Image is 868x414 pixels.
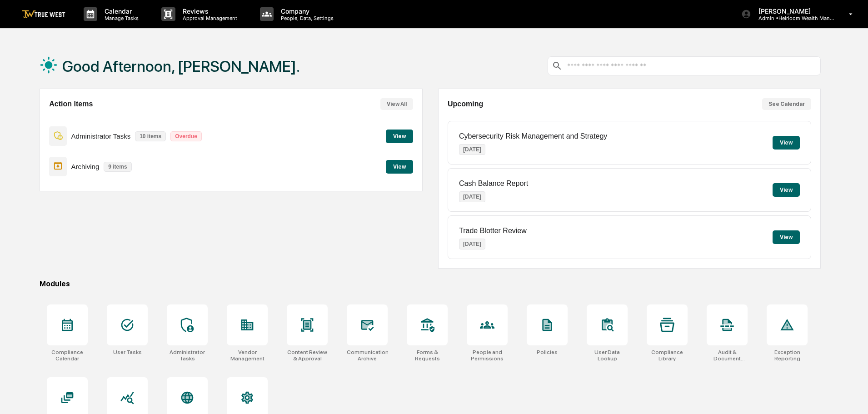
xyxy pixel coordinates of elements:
button: See Calendar [762,98,811,110]
h1: Good Afternoon, [PERSON_NAME]. [62,57,300,75]
a: View [386,131,413,140]
p: Company [274,7,338,15]
p: Cybersecurity Risk Management and Strategy [459,132,607,140]
h2: Upcoming [448,100,483,108]
button: View All [380,98,413,110]
div: Administrator Tasks [167,349,208,362]
div: Policies [537,349,558,355]
div: User Tasks [113,349,142,355]
p: Calendar [97,7,143,15]
p: Reviews [175,7,242,15]
p: Cash Balance Report [459,180,528,188]
p: [DATE] [459,191,485,202]
button: View [386,160,413,174]
button: View [386,130,413,143]
div: Vendor Management [227,349,268,362]
p: 9 items [104,162,131,172]
div: User Data Lookup [587,349,628,362]
div: Audit & Document Logs [707,349,748,362]
div: Compliance Calendar [47,349,88,362]
p: [PERSON_NAME] [751,7,836,15]
div: People and Permissions [467,349,508,362]
div: Communications Archive [347,349,388,362]
p: [DATE] [459,144,485,155]
p: Archiving [71,163,100,170]
p: Overdue [170,131,202,141]
iframe: Open customer support [839,384,863,409]
img: logo [22,10,65,19]
div: Exception Reporting [767,349,808,362]
a: View [386,162,413,170]
button: View [773,230,800,244]
div: Content Review & Approval [287,349,328,362]
p: Manage Tasks [97,15,143,21]
button: View [773,183,800,197]
p: Approval Management [175,15,242,21]
p: People, Data, Settings [274,15,338,21]
p: 10 items [135,131,166,141]
p: Admin • Heirloom Wealth Management [751,15,836,21]
div: Compliance Library [647,349,688,362]
p: [DATE] [459,239,485,249]
div: Modules [40,279,821,288]
p: Administrator Tasks [71,132,131,140]
button: View [773,136,800,150]
p: Trade Blotter Review [459,227,527,235]
h2: Action Items [49,100,93,108]
div: Forms & Requests [407,349,448,362]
